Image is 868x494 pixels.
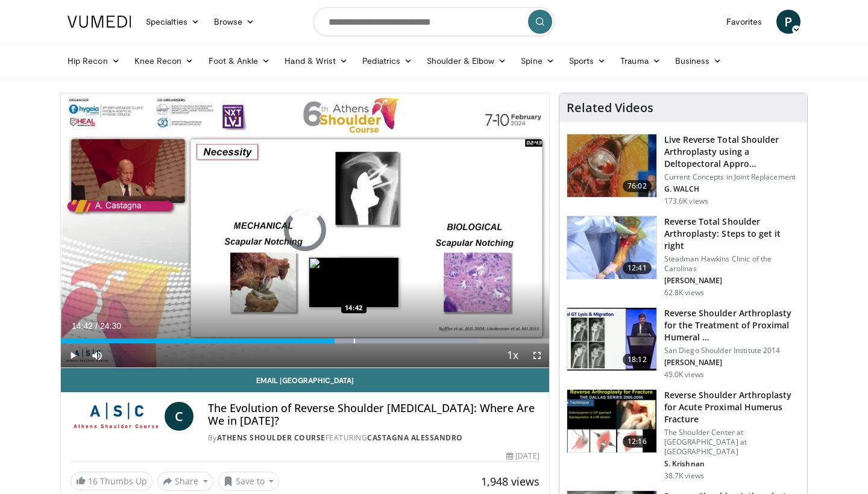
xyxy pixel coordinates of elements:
h4: The Evolution of Reverse Shoulder [MEDICAL_DATA]: Where Are We in [DATE]? [208,402,539,428]
h3: Reverse Shoulder Arthroplasty for the Treatment of Proximal Humeral … [664,307,800,343]
img: butch_reverse_arthroplasty_3.png.150x105_q85_crop-smart_upscale.jpg [567,390,656,452]
a: Pediatrics [355,49,420,73]
a: Knee Recon [127,49,201,73]
input: Search topics, interventions [313,7,555,36]
a: Favorites [719,10,769,34]
p: [PERSON_NAME] [664,358,800,367]
span: 14:42 [72,321,93,331]
a: Hip Recon [60,49,127,73]
div: Progress Bar [61,339,549,343]
p: The Shoulder Center at [GEOGRAPHIC_DATA] at [GEOGRAPHIC_DATA] [664,428,800,457]
a: Castagna Alessandro [367,433,463,443]
a: 12:16 Reverse Shoulder Arthroplasty for Acute Proximal Humerus Fracture The Shoulder Center at [G... [567,389,800,481]
h3: Reverse Total Shoulder Arthroplasty: Steps to get it right [664,216,800,252]
button: Play [61,343,85,367]
img: 684033_3.png.150x105_q85_crop-smart_upscale.jpg [567,134,656,197]
a: 16 Thumbs Up [71,472,153,490]
p: Current Concepts in Joint Replacement [664,172,800,182]
img: 326034_0000_1.png.150x105_q85_crop-smart_upscale.jpg [567,216,656,279]
a: Trauma [613,49,668,73]
p: G. WALCH [664,184,800,194]
a: C [165,402,193,431]
h3: Reverse Shoulder Arthroplasty for Acute Proximal Humerus Fracture [664,389,800,425]
a: Specialties [139,10,207,34]
p: Steadman Hawkins Clinic of the Carolinas [664,254,800,274]
video-js: Video Player [61,93,549,368]
a: Sports [562,49,614,73]
a: Business [668,49,729,73]
span: 12:41 [623,262,652,274]
h3: Live Reverse Total Shoulder Arthroplasty using a Deltopectoral Appro… [664,134,800,170]
a: Hand & Wrist [277,49,355,73]
a: Shoulder & Elbow [420,49,514,73]
span: 76:02 [623,180,652,192]
button: Save to [218,472,280,491]
button: Fullscreen [525,343,549,367]
p: 62.8K views [664,288,704,298]
button: Share [157,472,213,491]
span: 18:12 [623,354,652,366]
a: Spine [514,49,561,73]
p: 45.0K views [664,370,704,380]
a: Email [GEOGRAPHIC_DATA] [61,368,549,392]
img: Q2xRg7exoPLTwO8X4xMDoxOjA4MTsiGN.150x105_q85_crop-smart_upscale.jpg [567,308,656,370]
p: 173.6K views [664,196,708,206]
p: San Diego Shoulder Institute 2014 [664,346,800,355]
a: P [776,10,800,34]
div: By FEATURING [208,433,539,443]
img: Athens Shoulder Course [71,402,160,431]
button: Playback Rate [501,343,525,367]
span: 24:30 [100,321,121,331]
p: 38.7K views [664,471,704,481]
span: 12:16 [623,436,652,448]
a: 76:02 Live Reverse Total Shoulder Arthroplasty using a Deltopectoral Appro… Current Concepts in J... [567,134,800,206]
a: Foot & Ankle [201,49,278,73]
a: Browse [207,10,262,34]
img: VuMedi Logo [68,16,131,28]
a: 12:41 Reverse Total Shoulder Arthroplasty: Steps to get it right Steadman Hawkins Clinic of the C... [567,216,800,298]
p: [PERSON_NAME] [664,276,800,286]
img: image.jpeg [309,257,399,308]
a: 18:12 Reverse Shoulder Arthroplasty for the Treatment of Proximal Humeral … San Diego Shoulder In... [567,307,800,380]
a: Athens Shoulder Course [217,433,325,443]
span: 16 [88,475,98,487]
p: S. Krishnan [664,459,800,469]
span: 1,948 views [481,474,539,489]
span: / [95,321,98,331]
h4: Related Videos [567,101,653,115]
div: [DATE] [506,451,539,461]
button: Mute [85,343,109,367]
